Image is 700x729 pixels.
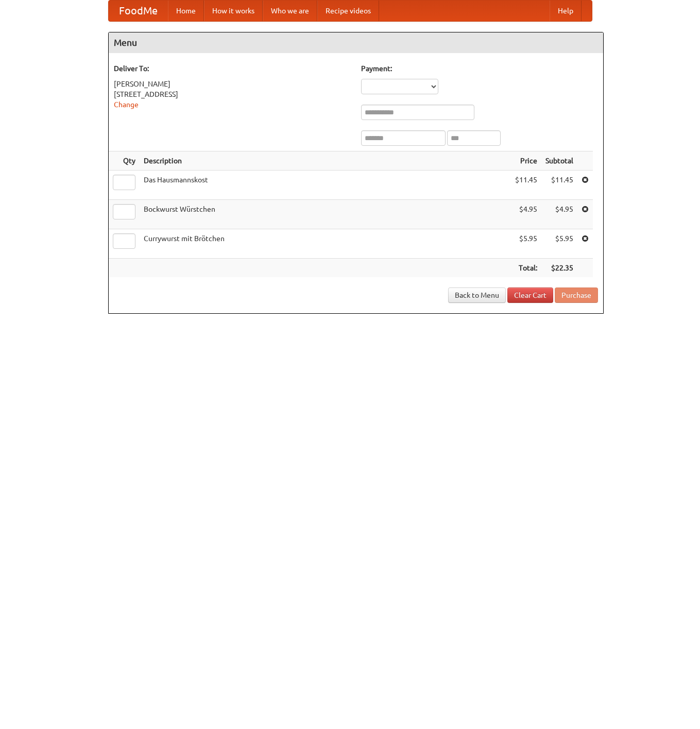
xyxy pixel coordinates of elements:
[511,171,541,200] td: $11.45
[140,200,511,229] td: Bockwurst Würstchen
[550,1,582,21] a: Help
[140,229,511,259] td: Currywurst mit Brötchen
[511,259,541,278] th: Total:
[109,151,140,171] th: Qty
[168,1,204,21] a: Home
[448,287,506,303] a: Back to Menu
[317,1,379,21] a: Recipe videos
[114,100,139,109] a: Change
[555,287,598,303] button: Purchase
[541,171,577,200] td: $11.45
[507,287,553,303] a: Clear Cart
[140,171,511,200] td: Das Hausmannskost
[511,151,541,171] th: Price
[541,200,577,229] td: $4.95
[140,151,511,171] th: Description
[511,200,541,229] td: $4.95
[263,1,317,21] a: Who we are
[114,63,351,74] h5: Deliver To:
[109,1,168,21] a: FoodMe
[114,89,351,99] div: [STREET_ADDRESS]
[511,229,541,259] td: $5.95
[541,151,577,171] th: Subtotal
[204,1,263,21] a: How it works
[541,229,577,259] td: $5.95
[109,32,603,53] h4: Menu
[541,259,577,278] th: $22.35
[361,63,598,74] h5: Payment:
[114,79,351,89] div: [PERSON_NAME]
